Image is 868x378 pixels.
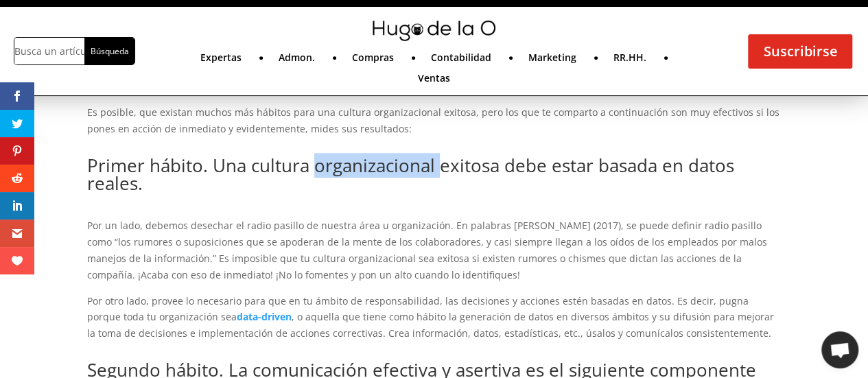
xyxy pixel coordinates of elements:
[418,73,450,88] a: Ventas
[237,310,292,323] a: data-driven
[14,38,84,64] input: Busca un artículo
[431,53,491,68] a: Contabilidad
[84,38,134,64] input: Búsqueda
[87,217,782,292] p: Por un lado, debemos desechar el radio pasillo de nuestra área u organización. En palabras [PERSO...
[87,104,782,137] p: Es posible, que existan muchos más hábitos para una cultura organizacional exitosa, pero los que ...
[613,53,646,68] a: RR.HH.
[87,156,782,199] h2: Primer hábito. Una cultura organizacional exitosa debe estar basada en datos reales.
[352,53,394,68] a: Compras
[821,331,858,368] div: Chat abierto
[373,31,495,44] a: mini-hugo-de-la-o-logo
[373,21,495,41] img: mini-hugo-de-la-o-logo
[87,293,782,342] p: Por otro lado, provee lo necesario para que en tu ámbito de responsabilidad, las decisiones y acc...
[748,34,852,69] a: Suscribirse
[200,53,242,68] a: Expertas
[528,53,576,68] a: Marketing
[279,53,315,68] a: Admon.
